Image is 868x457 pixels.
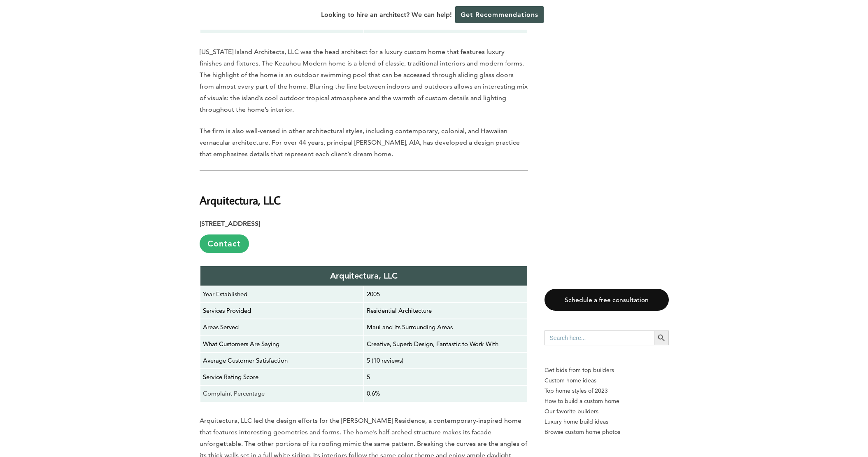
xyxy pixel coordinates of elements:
[545,365,669,375] p: Get bids from top builders
[203,305,361,316] p: Services Provided
[203,355,361,366] p: Average Customer Satisfaction
[545,406,669,417] a: Our favorite builders
[545,330,654,345] input: Search here...
[545,427,669,437] a: Browse custom home photos
[367,289,525,300] p: 2005
[200,220,260,227] strong: [STREET_ADDRESS]
[203,372,361,382] p: Service Rating Score
[200,125,528,160] p: The firm is also well-versed in other architectural styles, including contemporary, colonial, and...
[455,6,544,23] a: Get Recommendations
[203,388,361,399] p: Complaint Percentage
[203,289,361,300] p: Year Established
[367,372,525,382] p: 5
[200,193,281,207] strong: Arquitectura, LLC
[367,388,525,399] p: 0.6%
[200,234,249,253] a: Contact
[710,398,858,447] iframe: Drift Widget Chat Controller
[330,271,398,281] strong: Arquitectura, LLC
[367,305,525,316] p: Residential Architecture
[203,322,361,333] p: Areas Served
[545,375,669,386] a: Custom home ideas
[367,339,525,349] p: Creative, Superb Design, Fantastic to Work With
[657,333,666,342] svg: Search
[545,396,669,406] a: How to build a custom home
[203,339,361,349] p: What Customers Are Saying
[545,386,669,396] a: Top home styles of 2023
[545,417,669,427] a: Luxury home build ideas
[200,46,528,115] p: [US_STATE] Island Architects, LLC was the head architect for a luxury custom home that features l...
[367,355,525,366] p: 5 (10 reviews)
[367,322,525,333] p: Maui and Its Surrounding Areas
[545,289,669,311] a: Schedule a free consultation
